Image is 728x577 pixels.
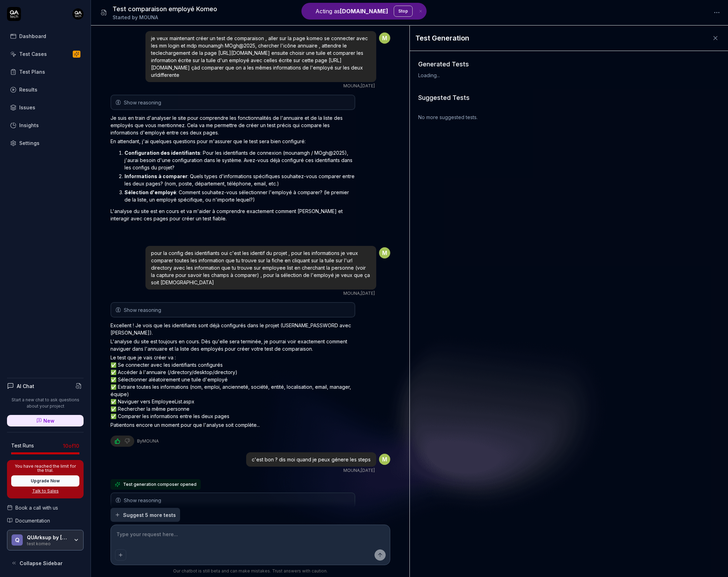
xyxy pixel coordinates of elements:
[124,173,187,179] strong: Informations à comparer
[7,517,84,524] a: Documentation
[139,14,158,20] span: MOUNA
[124,306,161,314] span: Show reasoning
[343,468,360,473] span: MOUNA
[110,114,355,136] p: Je suis en train d'analyser le site pour comprendre les fonctionnalités de l'annuaire et de la li...
[7,415,84,426] a: New
[151,250,370,285] span: pour la config des identifiants oui c'est les identif du projet , pour les informations je veux c...
[151,35,368,78] span: je veux maintenant créer un test de comparaison , aller sur la page komeo se connecter avec les m...
[343,467,375,474] div: , [DATE]
[343,291,360,296] span: MOUNA
[124,438,130,444] button: Negative feedback
[418,114,720,121] div: No more suggested tests.
[124,173,355,187] p: : Quels types d'informations spécifiques souhaitez-vous comparer entre les deux pages? (nom, post...
[17,382,34,390] h4: AI Chat
[11,464,79,473] p: You have reached the limit for the trial.
[19,104,35,111] div: Issues
[343,83,375,89] div: , [DATE]
[124,149,355,171] p: : Pour les identifiants de connexion (mounamgh / MOgh@2025), j'aurai besoin d'une configuration d...
[110,207,355,222] p: L'analyse du site est en cours et va m'aider à comprendre exactement comment [PERSON_NAME] et int...
[343,290,375,297] div: , [DATE]
[113,14,217,21] div: Started by
[124,150,200,156] strong: Configuration des identifiants
[418,59,720,69] h3: Generated Tests
[110,338,355,352] p: L'analyse du site est toujours en cours. Dès qu'elle sera terminée, je pourrai voir exactement co...
[7,136,84,150] a: Settings
[11,488,79,494] a: Talk to Sales
[418,93,720,102] h3: Suggested Tests
[7,47,84,61] a: Test Cases
[27,540,69,546] div: test komeo
[111,493,355,507] button: Show reasoning
[7,556,84,570] button: Collapse Sidebar
[124,189,355,203] p: : Comment souhaitez-vous sélectionner l'employé à comparer? (le premier de la liste, un employé s...
[7,397,84,409] p: Start a new chat to ask questions about your project
[11,443,34,449] h5: Test Runs
[19,86,37,93] div: Results
[7,65,84,79] a: Test Plans
[418,72,720,79] div: Loading...
[7,101,84,114] a: Issues
[7,83,84,96] a: Results
[111,303,355,317] button: Show reasoning
[123,481,197,488] span: Test generation composer opened
[19,122,39,129] div: Insights
[110,354,355,420] p: Le test que je vais créer va : ✅ Se connecter avec les identifiants configurés ✅ Accéder à l'annu...
[379,32,390,44] span: M
[394,6,413,17] button: Stop
[111,95,355,109] button: Show reasoning
[415,33,469,43] h1: Test Generation
[379,454,390,465] span: M
[7,530,84,551] button: QQUArksup by [PERSON_NAME]test komeo
[72,8,84,20] img: 7ccf6c19-61ad-4a6c-8811-018b02a1b829.jpg
[137,438,159,444] span: By
[379,247,390,258] span: M
[7,118,84,132] a: Insights
[7,504,84,511] a: Book a call with us
[142,438,159,444] span: MOUNA
[11,475,79,487] button: Upgrade Now
[15,504,58,511] span: Book a call with us
[63,442,79,450] span: 10 of 10
[124,189,176,195] strong: Sélection d'employé
[115,438,120,444] button: Positive feedback
[19,68,45,75] div: Test Plans
[19,50,47,58] div: Test Cases
[343,83,360,88] span: MOUNA
[27,534,69,541] div: QUArksup by visma
[110,508,180,522] button: Suggest 5 more tests
[124,99,161,106] span: Show reasoning
[20,560,63,567] span: Collapse Sidebar
[115,549,126,561] button: Add attachment
[7,29,84,43] a: Dashboard
[110,568,390,574] div: Our chatbot is still beta and can make mistakes. Trust answers with caution.
[110,479,201,490] button: Test generation composer opened
[12,534,23,546] span: Q
[124,497,161,504] span: Show reasoning
[15,517,50,524] span: Documentation
[123,511,176,519] span: Suggest 5 more tests
[252,457,371,462] span: c'est bon ? dis moi quand je peux génere les steps
[19,32,46,40] div: Dashboard
[43,417,55,424] span: New
[110,322,355,336] p: Excellent ! Je vois que les identifiants sont déjà configurés dans le projet (USERNAME_PASSWORD a...
[113,4,217,14] h1: Test comparaison employé Komeo
[110,421,355,429] p: Patientons encore un moment pour que l'analyse soit complète...
[110,138,355,145] p: En attendant, j'ai quelques questions pour m'assurer que le test sera bien configuré:
[19,139,40,147] div: Settings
